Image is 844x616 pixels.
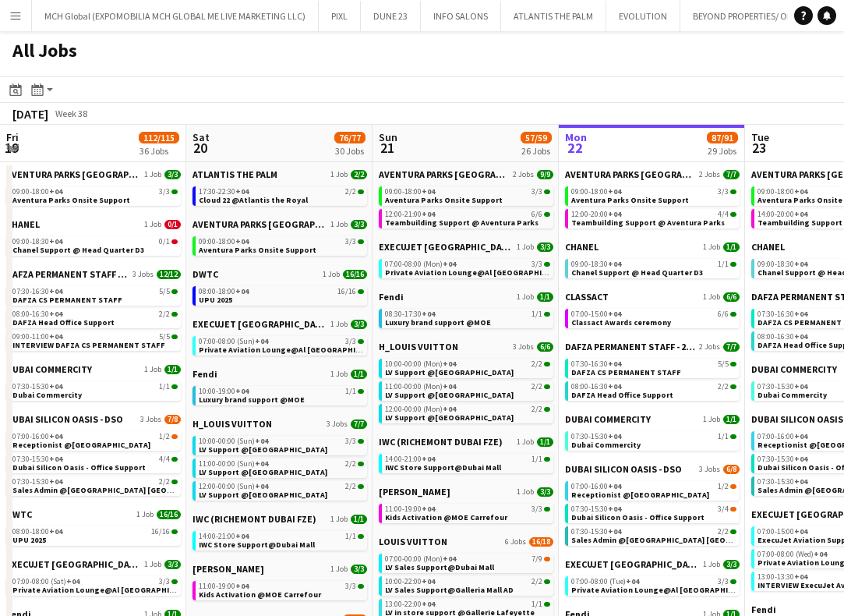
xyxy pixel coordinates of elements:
[12,433,62,441] span: 07:00-16:00
[537,342,553,352] span: 6/6
[379,168,510,180] span: AVENTURA PARKS DUBAI
[199,286,364,304] a: 08:00-18:00+0416/16UPU 2025
[337,288,356,296] span: 16/16
[345,238,356,246] span: 3/3
[794,209,807,219] span: +04
[531,405,542,413] span: 2/2
[12,288,62,296] span: 07:30-16:30
[192,368,217,380] span: Fendi
[723,170,740,179] span: 7/7
[385,412,514,423] span: LV Support @Dubai Mall
[6,268,181,280] a: DAFZA PERMANENT STAFF - 2019/20253 Jobs12/12
[608,431,621,441] span: +04
[608,209,621,219] span: +04
[608,259,621,269] span: +04
[192,368,367,418] div: Fendi1 Job1/110:00-19:00+041/1Luxury brand support @MOE
[608,381,621,391] span: +04
[144,170,161,179] span: 1 Job
[723,292,740,302] span: 6/6
[565,341,696,352] span: DAFZA PERMANENT STAFF - 2019/2025
[12,383,62,391] span: 07:30-15:30
[192,418,367,430] a: H_LOUIS VUITTON3 Jobs7/7
[379,168,553,241] div: AVENTURA PARKS [GEOGRAPHIC_DATA]2 Jobs9/909:00-18:00+043/3Aventura Parks Onsite Support12:00-21:0...
[571,267,703,278] span: Chanel Support @ Head Quarter D3
[192,418,367,513] div: H_LOUIS VUITTON3 Jobs7/710:00-00:00 (Sun)+043/3LV Support @[GEOGRAPHIC_DATA]11:00-00:00 (Sun)+042...
[537,170,553,179] span: 9/9
[565,291,740,303] a: CLASSACT1 Job6/6
[159,333,170,341] span: 5/5
[6,168,141,180] span: AVENTURA PARKS DUBAI
[571,433,621,441] span: 07:30-15:30
[12,188,62,196] span: 09:00-18:00
[192,368,367,380] a: Fendi1 Job1/1
[794,431,807,441] span: +04
[12,340,165,350] span: INTERVIEW DAFZA CS PERMANENT STAFF
[159,238,170,246] span: 0/1
[199,338,268,345] span: 07:00-08:00 (Sun)
[544,384,550,389] span: 2/2
[757,211,807,218] span: 14:00-20:00
[565,168,740,241] div: AVENTURA PARKS [GEOGRAPHIC_DATA]2 Jobs7/709:00-18:00+043/3Aventura Parks Onsite Support12:00-20:0...
[12,317,115,327] span: DAFZA Head Office Support
[144,220,161,229] span: 1 Job
[571,309,736,327] a: 07:00-15:00+046/6Classact Awards ceremony
[680,1,830,31] button: BEYOND PROPERTIES/ OMNIYAT
[379,291,553,303] a: Fendi1 Job1/1
[571,383,621,391] span: 08:00-16:30
[32,1,319,31] button: MCH Global (EXPOMOBILIA MCH GLOBAL ME LIVE MARKETING LLC)
[12,381,178,399] a: 07:30-15:30+041/1Dubai Commercity
[235,236,249,246] span: +04
[421,1,501,31] button: INFO SALONS
[171,189,178,194] span: 3/3
[255,336,268,346] span: +04
[385,211,435,218] span: 12:00-21:00
[199,195,308,205] span: Cloud 22 @Atlantis the Royal
[718,360,729,368] span: 5/5
[12,309,178,327] a: 08:00-16:30+042/2DAFZA Head Office Support
[757,383,807,391] span: 07:30-15:30
[164,365,181,374] span: 1/1
[343,270,367,279] span: 16/16
[718,433,729,441] span: 1/1
[730,312,736,317] span: 6/6
[12,245,144,255] span: Chanel Support @ Head Quarter D3
[12,310,62,318] span: 08:00-16:30
[330,170,348,179] span: 1 Job
[12,195,130,205] span: Aventura Parks Onsite Support
[565,341,740,413] div: DAFZA PERMANENT STAFF - 2019/20252 Jobs7/707:30-16:30+045/5DAFZA CS PERMANENT STAFF08:00-16:30+04...
[199,186,364,204] a: 17:30-22:30+042/2Cloud 22 @Atlantis the Royal
[6,413,181,508] div: DUBAI SILICON OASIS - DSO3 Jobs7/807:00-16:00+041/2Receptionist @[GEOGRAPHIC_DATA]07:30-15:30+044...
[330,370,348,379] span: 1 Job
[345,188,356,196] span: 2/2
[385,267,572,278] span: Private Aviation Lounge@Al Maktoum Airport
[12,186,178,204] a: 09:00-18:00+043/3Aventura Parks Onsite Support
[422,186,435,196] span: +04
[571,390,673,400] span: DAFZA Head Office Support
[385,186,550,204] a: 09:00-18:00+043/3Aventura Parks Onsite Support
[12,331,178,349] a: 09:00-11:00+045/5INTERVIEW DAFZA CS PERMANENT STAFF
[608,359,621,369] span: +04
[330,220,348,229] span: 1 Job
[385,259,550,277] a: 07:00-08:00 (Mon)+043/3Private Aviation Lounge@Al [GEOGRAPHIC_DATA]
[723,243,740,252] span: 1/1
[199,288,249,296] span: 08:00-18:00
[385,405,456,413] span: 12:00-00:00 (Mon)
[379,291,404,303] span: Fendi
[531,260,542,268] span: 3/3
[6,413,123,425] span: DUBAI SILICON OASIS - DSO
[565,291,740,341] div: CLASSACT1 Job6/607:00-15:00+046/6Classact Awards ceremony
[6,218,181,230] a: CHANEL1 Job0/1
[385,188,435,196] span: 09:00-18:00
[443,404,456,414] span: +04
[531,310,542,318] span: 1/1
[443,381,456,391] span: +04
[385,360,456,368] span: 10:00-00:00 (Mon)
[49,309,62,319] span: +04
[12,295,122,305] span: DAFZA CS PERMANENT STAFF
[192,168,277,180] span: ATLANTIS THE PALM
[385,383,456,391] span: 11:00-00:00 (Mon)
[565,241,740,253] a: CHANEL1 Job1/1
[385,195,503,205] span: Aventura Parks Onsite Support
[351,420,367,429] span: 7/7
[351,170,367,179] span: 2/2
